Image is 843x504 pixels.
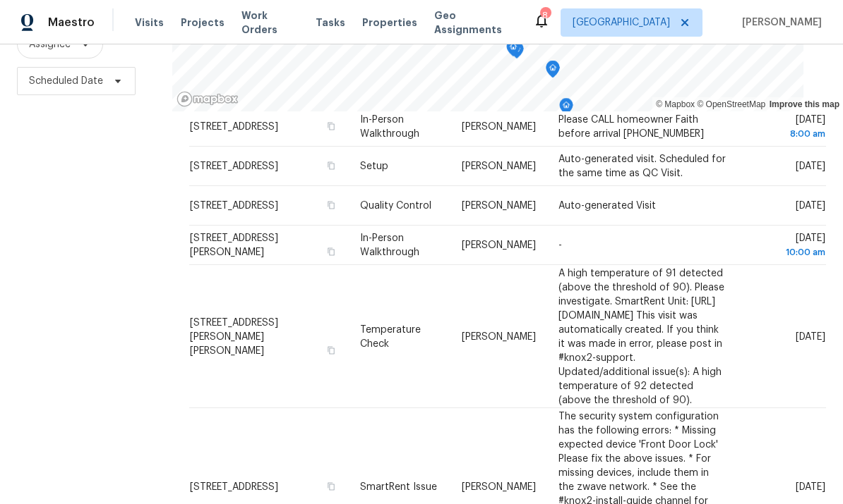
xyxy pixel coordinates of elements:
[546,61,560,82] div: Map marker
[190,122,278,132] span: [STREET_ADDRESS]
[241,8,299,37] span: Work Orders
[190,317,278,355] span: [STREET_ADDRESS][PERSON_NAME][PERSON_NAME]
[462,161,536,171] span: [PERSON_NAME]
[558,115,704,139] span: Please CALL homeowner Faith before arrival [PHONE_NUMBER]
[190,481,278,491] span: [STREET_ADDRESS]
[360,481,437,491] span: SmartRent Issue
[325,199,337,211] button: Copy Address
[177,91,239,107] a: Mapbox homepage
[190,233,278,257] span: [STREET_ADDRESS][PERSON_NAME]
[796,161,825,171] span: [DATE]
[558,201,656,211] span: Auto-generated Visit
[135,16,164,30] span: Visits
[750,127,825,141] div: 8:00 am
[360,233,419,257] span: In-Person Walkthrough
[796,331,825,341] span: [DATE]
[558,154,726,178] span: Auto-generated visit. Scheduled for the same time as QC Visit.
[434,8,516,37] span: Geo Assignments
[750,245,825,259] div: 10:00 am
[462,331,536,341] span: [PERSON_NAME]
[736,16,822,30] span: [PERSON_NAME]
[462,481,536,491] span: [PERSON_NAME]
[190,161,278,171] span: [STREET_ADDRESS]
[462,240,536,250] span: [PERSON_NAME]
[796,481,825,491] span: [DATE]
[558,268,724,405] span: A high temperature of 91 detected (above the threshold of 90). Please investigate. SmartRent Unit...
[325,120,337,133] button: Copy Address
[29,37,71,51] span: Assignee
[360,201,431,211] span: Quality Control
[770,99,839,109] a: Improve this map
[181,16,225,30] span: Projects
[325,245,337,258] button: Copy Address
[506,39,520,61] div: Map marker
[510,42,524,63] div: Map marker
[540,8,550,23] div: 8
[316,18,345,27] span: Tasks
[462,201,536,211] span: [PERSON_NAME]
[573,16,670,30] span: [GEOGRAPHIC_DATA]
[29,74,103,88] span: Scheduled Date
[750,233,825,259] span: [DATE]
[325,479,337,492] button: Copy Address
[325,159,337,172] button: Copy Address
[750,115,825,141] span: [DATE]
[362,16,417,30] span: Properties
[559,98,573,120] div: Map marker
[48,16,95,30] span: Maestro
[462,122,536,132] span: [PERSON_NAME]
[190,201,278,211] span: [STREET_ADDRESS]
[697,99,765,109] a: OpenStreetMap
[325,343,337,356] button: Copy Address
[656,99,695,109] a: Mapbox
[360,324,421,348] span: Temperature Check
[558,240,562,250] span: -
[360,115,419,139] span: In-Person Walkthrough
[796,201,825,211] span: [DATE]
[360,161,388,171] span: Setup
